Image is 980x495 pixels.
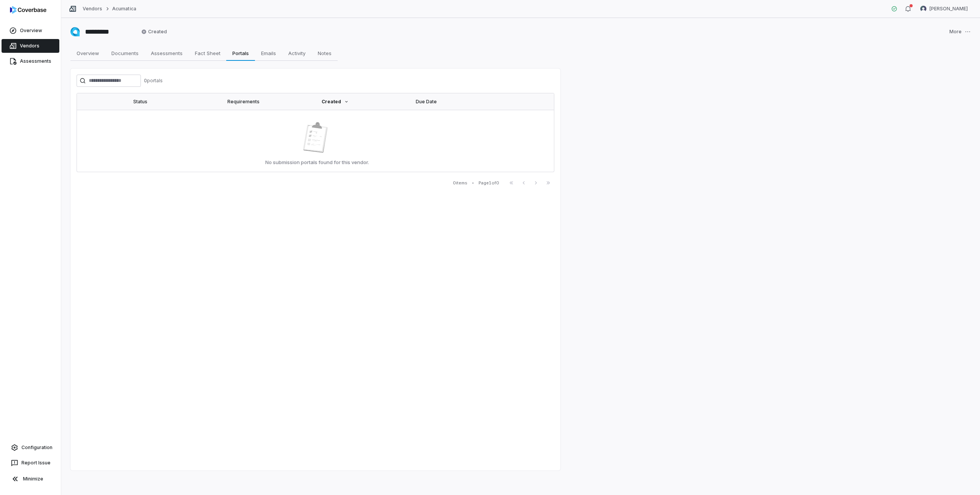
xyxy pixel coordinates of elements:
[73,48,102,58] span: Overview
[262,159,369,166] h3: No submission portals found for this vendor.
[192,48,224,58] span: Fact Sheet
[3,471,58,487] button: Minimize
[472,180,474,186] div: •
[112,6,136,12] a: Acumatica
[2,54,59,68] a: Assessments
[303,122,328,153] img: Task clipboard
[148,48,186,58] span: Assessments
[3,441,58,454] a: Configuration
[108,48,142,58] span: Documents
[453,180,467,186] div: 0 items
[2,24,59,37] a: Overview
[285,48,309,58] span: Activity
[416,93,498,110] div: Due Date
[947,24,973,40] button: More
[144,78,163,84] div: 0 portal s
[322,93,403,110] div: Created
[479,180,499,186] div: Page 1 of 0
[929,6,968,12] span: [PERSON_NAME]
[133,93,215,110] div: Status
[141,29,167,35] span: Created
[315,48,335,58] span: Notes
[10,6,46,14] img: logo-D7KZi-bG.svg
[227,93,309,110] div: Requirements
[3,456,58,470] button: Report Issue
[2,39,59,53] a: Vendors
[916,3,972,15] button: Mike Lewis avatar[PERSON_NAME]
[258,48,279,58] span: Emails
[83,6,102,12] a: Vendors
[229,48,252,58] span: Portals
[920,6,926,12] img: Mike Lewis avatar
